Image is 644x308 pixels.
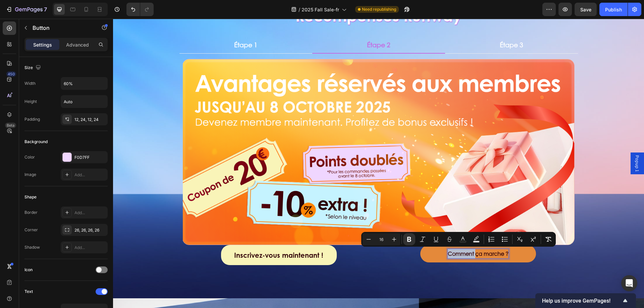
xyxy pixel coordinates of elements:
[74,210,106,216] div: Add...
[121,230,210,242] p: Inscrivez-vous maintenant !
[24,244,40,250] div: Shadow
[542,297,629,305] button: Show survey - Help us improve GemPages!
[575,3,597,16] button: Save
[108,226,223,246] a: Rich Text Editor. Editing area: main
[24,227,38,233] div: Corner
[3,3,50,16] button: 7
[335,231,395,239] strong: Comment ça marche ?
[24,80,36,86] div: Width
[44,5,47,13] p: 7
[307,226,423,244] a: Rich Text Editor. Editing area: main
[113,19,644,308] iframe: To enrich screen reader interactions, please activate Accessibility in Grammarly extension settings
[24,154,35,160] div: Color
[24,99,37,105] div: Height
[362,6,396,12] span: Need republishing
[253,21,278,32] div: Rich Text Editor. Editing area: main
[70,40,462,226] img: gempages_490428951957603399-e512ea3f-4cc6-4b24-b76d-ff2e917645fe.png
[33,41,52,48] p: Settings
[74,117,106,123] div: 12, 24, 12, 24
[521,136,528,153] span: Popup 1
[61,96,107,108] input: Auto
[299,6,300,13] span: /
[5,123,16,128] div: Beta
[120,21,146,32] div: Rich Text Editor. Editing area: main
[387,22,410,30] p: Étape 3
[361,232,556,247] div: Editor contextual toolbar
[74,155,106,161] div: F0D7FF
[542,298,621,304] span: Help us improve GemPages!
[74,172,106,178] div: Add...
[24,139,48,145] div: Background
[24,172,36,178] div: Image
[66,41,89,48] p: Advanced
[254,22,277,30] p: Étape 2
[621,275,637,291] div: Open Intercom Messenger
[33,24,90,32] p: Button
[386,21,411,32] div: Rich Text Editor. Editing area: main
[24,194,37,200] div: Shape
[74,227,106,233] div: 26, 26, 26, 26
[24,267,33,273] div: Icon
[24,116,40,122] div: Padding
[599,3,628,16] button: Publish
[61,77,107,89] input: Auto
[24,63,42,72] div: Size
[121,22,145,30] p: Étape 1
[605,6,622,13] div: Publish
[335,230,395,240] div: Rich Text Editor. Editing area: main
[302,6,339,13] span: 2025 Fall Sale-fr
[24,209,38,215] div: Border
[121,230,210,242] div: Rich Text Editor. Editing area: main
[24,289,33,295] div: Text
[580,7,591,12] span: Save
[74,245,106,251] div: Add...
[126,3,154,16] div: Undo/Redo
[6,71,16,77] div: 450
